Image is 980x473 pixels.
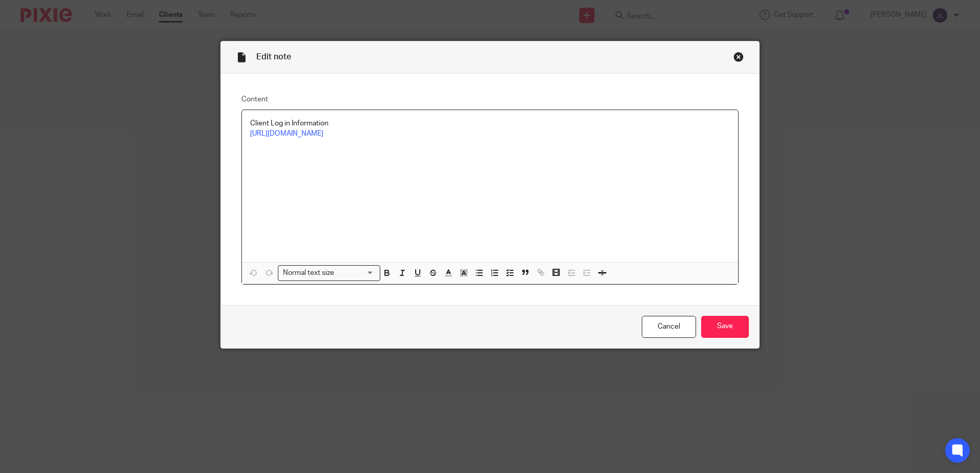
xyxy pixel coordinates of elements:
[337,268,374,278] input: Search for option
[241,94,739,104] label: Content
[278,265,380,281] div: Search for option
[250,130,323,137] a: [URL][DOMAIN_NAME]
[250,118,730,128] p: Client Log in Information
[642,316,696,338] a: Cancel
[701,316,749,338] input: Save
[280,268,336,278] span: Normal text size
[733,52,744,62] div: Close this dialog window
[256,53,291,61] span: Edit note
